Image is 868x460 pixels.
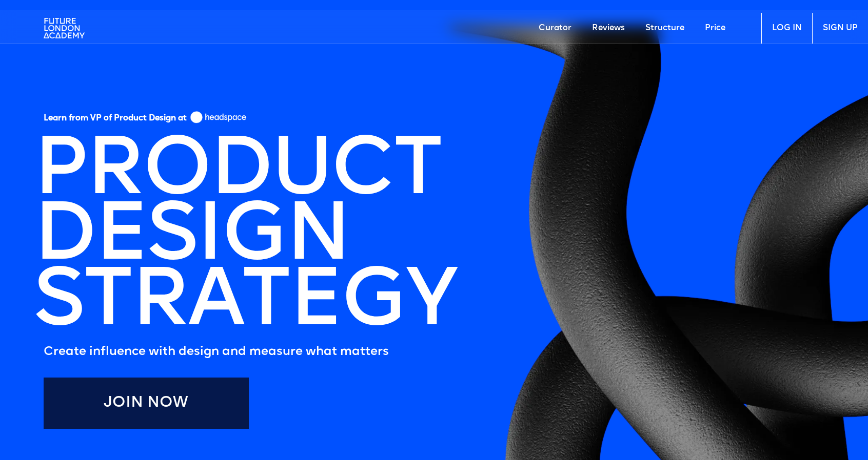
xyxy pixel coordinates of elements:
a: LOG IN [761,13,812,44]
a: Structure [635,13,695,44]
a: SIGN UP [812,13,868,44]
h1: PRODUCT DESIGN STRATEGY [33,140,456,337]
a: Price [695,13,736,44]
a: Reviews [582,13,635,44]
a: Join Now [44,378,249,429]
h5: Learn from VP of Product Design at [44,113,187,127]
h5: Create influence with design and measure what matters [44,342,456,362]
a: Curator [528,13,582,44]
